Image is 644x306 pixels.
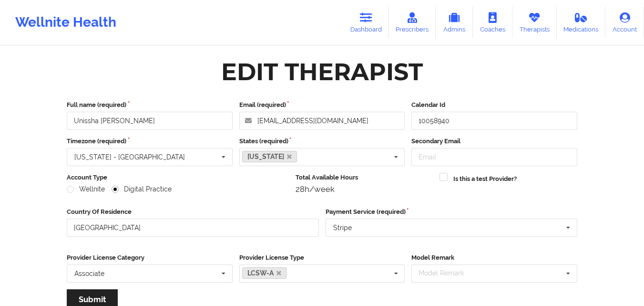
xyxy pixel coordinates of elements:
a: Coaches [473,7,512,38]
a: Medications [557,7,606,38]
label: States (required) [239,137,405,146]
div: [US_STATE] - [GEOGRAPHIC_DATA] [74,154,185,160]
label: Secondary Email [411,137,577,146]
a: Prescribers [389,7,436,38]
label: Digital Practice [112,185,172,193]
label: Wellnite [67,185,105,193]
div: Edit Therapist [221,57,423,87]
div: 28h/week [296,184,433,194]
a: [US_STATE] [242,151,297,162]
input: Email [411,148,577,166]
a: LCSW-A [242,267,287,279]
input: Email address [239,112,405,130]
input: Full name [67,112,233,130]
label: Model Remark [411,253,577,263]
label: Provider License Category [67,253,233,263]
div: Model Remark [416,268,478,279]
a: Dashboard [343,7,389,38]
label: Email (required) [239,100,405,110]
label: Provider License Type [239,253,405,263]
input: Calendar Id [411,112,577,130]
a: Account [605,7,644,38]
label: Payment Service (required) [326,207,578,217]
label: Calendar Id [411,100,577,110]
div: Associate [74,270,104,277]
a: Therapists [512,7,557,38]
a: Admins [436,7,473,38]
div: Stripe [333,224,352,231]
label: Is this a test Provider? [453,174,517,184]
label: Total Available Hours [296,173,433,182]
label: Full name (required) [67,100,233,110]
label: Country Of Residence [67,207,319,217]
label: Account Type [67,173,289,182]
label: Timezone (required) [67,137,233,146]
